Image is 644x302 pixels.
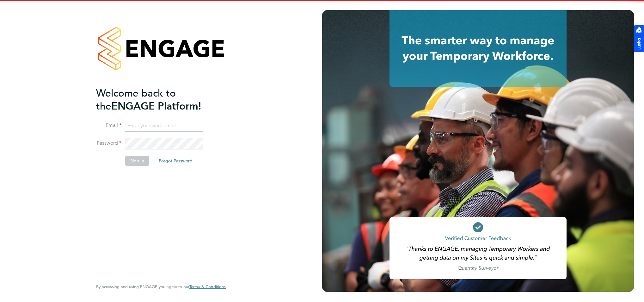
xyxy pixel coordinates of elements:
[154,156,198,166] button: Forgot Password
[96,140,121,147] label: Password
[189,284,226,289] a: Terms & Conditions
[125,120,203,132] input: Enter your work email...
[125,156,149,166] button: Sign In
[96,122,121,129] label: Email
[96,87,176,112] span: Welcome back to the
[96,87,219,113] h2: ENGAGE Platform!
[189,284,226,289] span: Terms & Conditions
[96,284,226,289] span: By accessing and using ENGAGE you agree to our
